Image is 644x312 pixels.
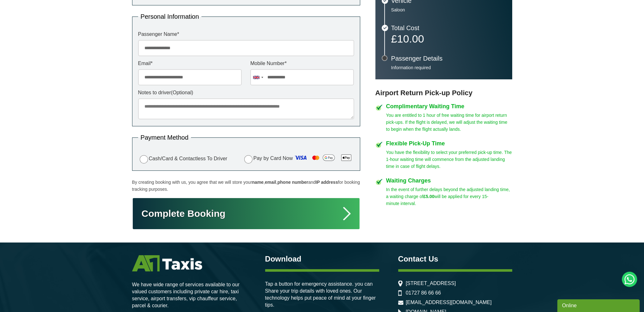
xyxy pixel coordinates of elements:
[250,61,354,66] label: Mobile Number
[391,34,506,43] p: £
[132,255,202,271] img: A1 Taxis St Albans
[265,255,379,263] h3: Download
[243,153,354,165] label: Pay by Card Now
[406,290,441,296] a: 01727 86 66 66
[391,65,506,70] p: Information required
[138,154,227,163] label: Cash/Card & Contactless To Driver
[391,25,506,31] h3: Total Cost
[316,180,338,185] strong: IP address
[386,141,512,146] h4: Flexible Pick-Up Time
[391,55,506,62] h3: Passenger Details
[386,112,512,133] p: You are entitled to 1 hour of free waiting time for airport return pick-ups. If the flight is del...
[386,103,512,109] h4: Complimentary Waiting Time
[386,186,512,207] p: In the event of further delays beyond the adjusted landing time, a waiting charge of will be appl...
[252,180,264,185] strong: name
[251,70,265,85] div: United Kingdom: +44
[375,89,512,97] h3: Airport Return Pick-up Policy
[132,197,360,230] button: Complete Booking
[138,13,202,20] legend: Personal Information
[557,298,641,312] iframe: chat widget
[138,134,191,141] legend: Payment Method
[171,90,193,95] span: (Optional)
[391,7,506,13] p: Saloon
[132,281,246,309] p: We have wide range of services available to our valued customers including private car hire, taxi...
[138,32,354,37] label: Passenger Name
[138,90,354,95] label: Notes to driver
[386,149,512,170] p: You have the flexibility to select your preferred pick-up time. The 1-hour waiting time will comm...
[406,300,492,305] a: [EMAIL_ADDRESS][DOMAIN_NAME]
[265,180,276,185] strong: email
[398,281,512,286] li: [STREET_ADDRESS]
[140,155,148,163] input: Cash/Card & Contactless To Driver
[244,155,252,163] input: Pay by Card Now
[423,194,434,199] strong: £5.00
[386,178,512,183] h4: Waiting Charges
[397,33,424,45] span: 10.00
[398,255,512,263] h3: Contact Us
[277,180,308,185] strong: phone number
[132,179,360,193] p: By creating booking with us, you agree that we will store your , , and for booking tracking purpo...
[138,61,242,66] label: Email
[265,281,379,309] p: Tap a button for emergency assistance. you can Share your trip details with loved ones. Our techn...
